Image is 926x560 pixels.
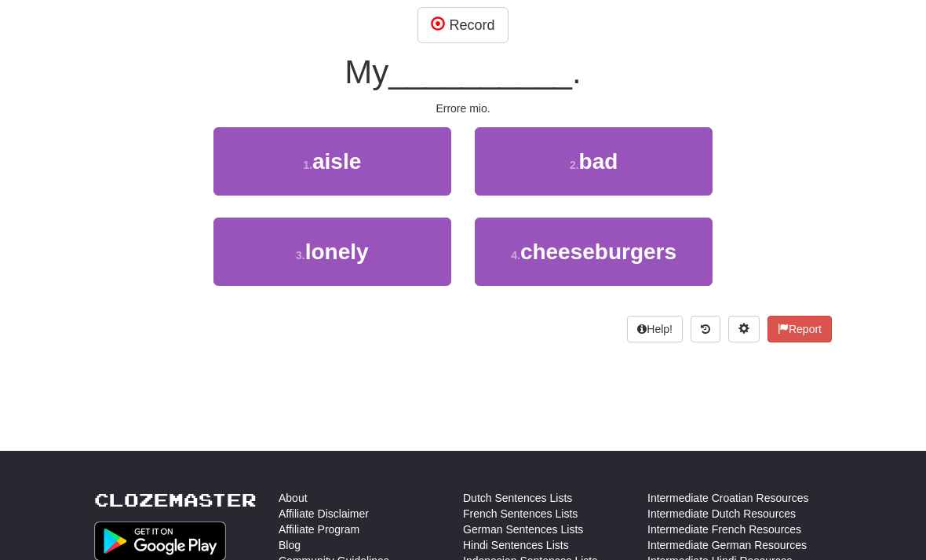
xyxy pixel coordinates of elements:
span: bad [579,149,618,174]
span: lonely [305,240,369,264]
span: cheeseburgers [520,240,676,264]
a: Intermediate Dutch Resources [647,506,796,522]
a: Intermediate French Resources [647,522,801,537]
small: 2 . [570,159,579,171]
span: My [345,53,388,90]
button: Record [417,7,508,43]
small: 4 . [511,249,520,262]
span: __________ [388,53,572,90]
a: Affiliate Disclaimer [279,506,369,522]
a: Affiliate Program [279,522,359,537]
button: Report [767,316,832,342]
span: . [572,53,581,90]
a: German Sentences Lists [463,522,583,537]
button: 2.bad [475,127,713,196]
a: Hindi Sentences Lists [463,537,569,553]
small: 1 . [303,159,312,171]
button: 1.aisle [213,127,451,196]
a: Dutch Sentences Lists [463,490,572,506]
button: 3.lonely [213,218,451,286]
button: Help! [627,316,683,342]
button: Round history (alt+y) [691,316,720,342]
button: 4.cheeseburgers [475,218,713,286]
a: About [279,490,308,506]
span: aisle [312,149,361,174]
a: Intermediate Croatian Resources [647,490,808,506]
a: Clozemaster [94,490,257,510]
div: Errore mio. [94,101,832,116]
a: French Sentences Lists [463,506,578,522]
small: 3 . [296,249,305,262]
a: Intermediate German Resources [647,537,807,553]
a: Blog [279,537,301,553]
